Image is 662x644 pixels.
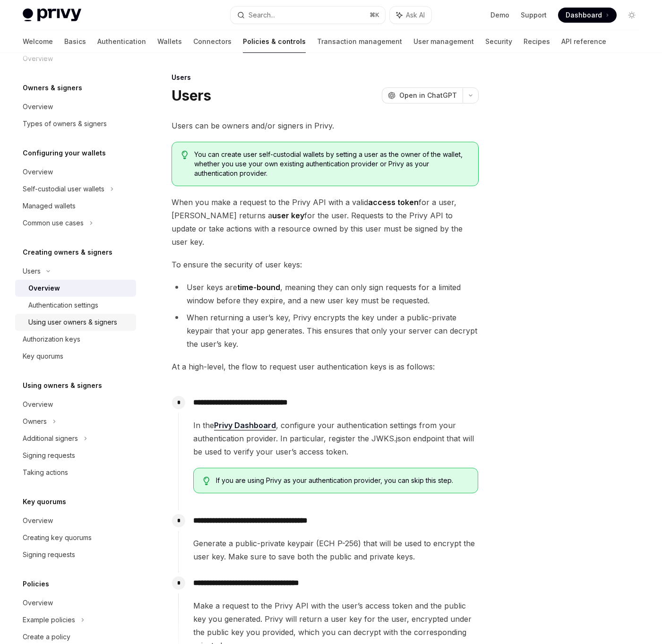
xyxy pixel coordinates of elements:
[566,10,602,20] span: Dashboard
[23,183,104,195] div: Self-custodial user wallets
[28,283,60,294] div: Overview
[15,297,136,314] a: Authentication settings
[15,331,136,348] a: Authorization keys
[23,614,75,626] div: Example policies
[23,433,78,444] div: Additional signers
[194,150,469,178] span: You can create user self-custodial wallets by setting a user as the owner of the wallet, whether ...
[231,7,385,24] button: Search...⌘K
[181,151,188,159] svg: Tip
[382,87,463,103] button: Open in ChatGPT
[485,30,512,53] a: Security
[23,266,41,277] div: Users
[172,119,479,132] span: Users can be owners and/or signers in Privy.
[23,399,53,410] div: Overview
[413,30,474,53] a: User management
[172,87,211,104] h1: Users
[23,166,53,178] div: Overview
[214,421,276,430] a: Privy Dashboard
[23,416,47,427] div: Owners
[15,197,136,215] a: Managed wallets
[23,380,102,391] h5: Using owners & signers
[172,73,479,82] div: Users
[172,196,479,249] span: When you make a request to the Privy API with a valid for a user, [PERSON_NAME] returns a for the...
[370,11,379,19] span: ⌘ K
[558,8,617,23] a: Dashboard
[23,496,66,507] h5: Key quorums
[23,9,81,22] img: light logo
[406,10,425,20] span: Ask AI
[23,515,53,526] div: Overview
[172,258,479,271] span: To ensure the security of user keys:
[23,450,75,461] div: Signing requests
[15,98,136,115] a: Overview
[28,300,98,311] div: Authentication settings
[15,163,136,180] a: Overview
[23,118,107,129] div: Types of owners & signers
[28,317,117,328] div: Using user owners & signers
[15,464,136,481] a: Taking actions
[23,467,68,478] div: Taking actions
[203,477,210,485] svg: Tip
[15,546,136,563] a: Signing requests
[193,537,478,563] span: Generate a public-private keypair (ECH P-256) that will be used to encrypt the user key. Make sur...
[15,529,136,546] a: Creating key quorums
[243,30,306,53] a: Policies & controls
[521,10,547,20] a: Support
[23,549,75,560] div: Signing requests
[172,311,479,351] li: When returning a user’s key, Privy encrypts the key under a public-private keypair that your app ...
[561,30,606,53] a: API reference
[23,597,53,609] div: Overview
[368,197,419,207] strong: access token
[15,512,136,529] a: Overview
[172,281,479,307] li: User keys are , meaning they can only sign requests for a limited window before they expire, and ...
[172,360,479,373] span: At a high-level, the flow to request user authentication keys is as follows:
[23,631,70,643] div: Create a policy
[15,396,136,413] a: Overview
[15,594,136,611] a: Overview
[272,211,304,220] strong: user key
[23,147,106,159] h5: Configuring your wallets
[23,200,76,212] div: Managed wallets
[23,532,92,543] div: Creating key quorums
[23,217,84,229] div: Common use cases
[390,7,431,24] button: Ask AI
[193,419,478,458] span: In the , configure your authentication settings from your authentication provider. In particular,...
[193,30,232,53] a: Connectors
[216,476,468,485] span: If you are using Privy as your authentication provider, you can skip this step.
[15,314,136,331] a: Using user owners & signers
[157,30,182,53] a: Wallets
[249,9,275,21] div: Search...
[23,82,82,94] h5: Owners & signers
[15,280,136,297] a: Overview
[23,351,63,362] div: Key quorums
[15,447,136,464] a: Signing requests
[490,10,509,20] a: Demo
[64,30,86,53] a: Basics
[624,8,639,23] button: Toggle dark mode
[15,115,136,132] a: Types of owners & signers
[23,334,80,345] div: Authorization keys
[23,101,53,112] div: Overview
[23,247,112,258] h5: Creating owners & signers
[524,30,550,53] a: Recipes
[97,30,146,53] a: Authentication
[23,30,53,53] a: Welcome
[15,348,136,365] a: Key quorums
[237,283,280,292] strong: time-bound
[317,30,402,53] a: Transaction management
[23,578,49,590] h5: Policies
[399,91,457,100] span: Open in ChatGPT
